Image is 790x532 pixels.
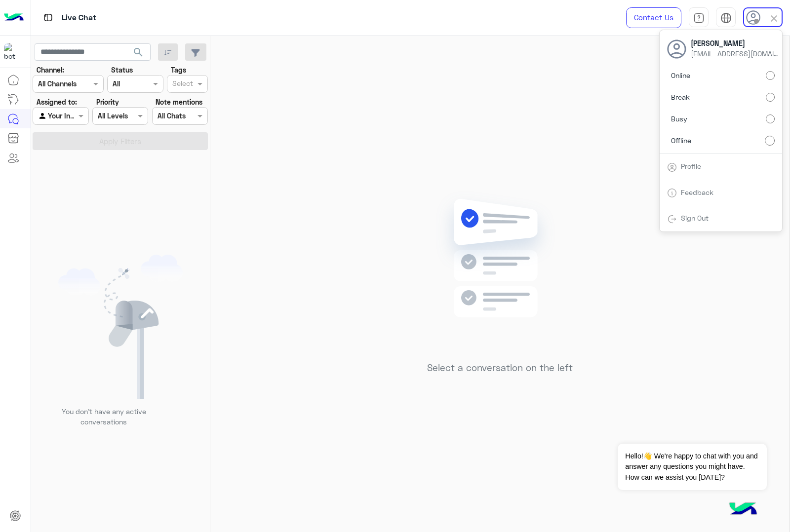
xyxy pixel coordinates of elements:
button: search [126,43,151,65]
span: Online [671,70,690,80]
img: tab [693,12,705,24]
span: Busy [671,114,687,124]
img: tab [667,188,677,198]
a: Sign Out [681,214,709,222]
img: no messages [429,191,571,355]
input: Break [766,93,775,102]
label: Note mentions [156,97,202,107]
a: tab [689,7,709,28]
p: Live Chat [62,11,96,25]
label: Channel: [37,65,64,75]
span: Hello!👋 We're happy to chat with you and answer any questions you might have. How can we assist y... [618,444,766,490]
img: tab [42,11,54,24]
span: Break [671,92,690,102]
a: Feedback [681,188,713,196]
a: Contact Us [626,7,681,28]
span: search [132,46,144,58]
img: 713415422032625 [4,43,22,61]
img: tab [720,12,732,24]
label: Assigned to: [37,97,77,107]
span: [PERSON_NAME] [691,38,780,48]
img: Logo [4,7,24,28]
img: tab [667,214,677,224]
span: Offline [671,135,691,146]
label: Priority [96,97,119,107]
input: Busy [766,114,775,123]
img: tab [667,162,677,172]
a: Profile [681,162,701,170]
input: Offline [765,136,775,146]
img: close [768,13,780,24]
input: Online [766,71,775,80]
label: Status [111,65,133,75]
button: Apply Filters [33,132,208,150]
img: hulul-logo.png [726,493,760,527]
img: empty users [58,255,183,399]
label: Tags [171,65,186,75]
div: Select [171,78,193,91]
p: You don’t have any active conversations [54,406,154,427]
span: [EMAIL_ADDRESS][DOMAIN_NAME] [691,48,780,59]
h5: Select a conversation on the left [427,362,573,374]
